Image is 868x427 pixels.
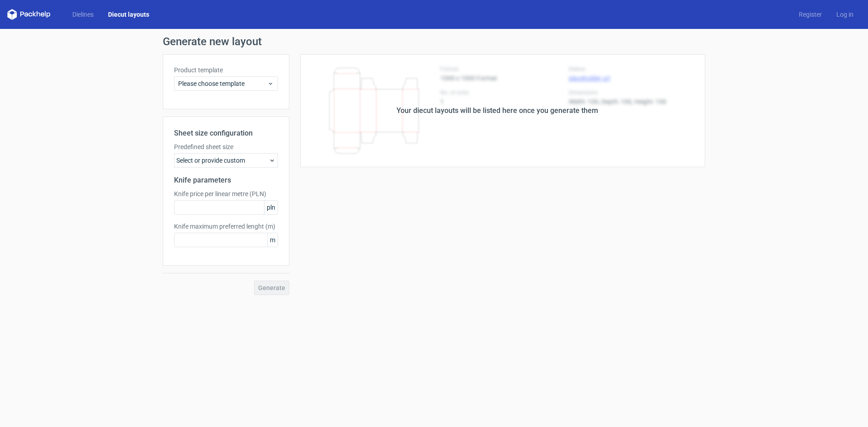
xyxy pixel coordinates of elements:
div: Select or provide custom [174,153,278,168]
div: Your diecut layouts will be listed here once you generate them [396,105,598,116]
h2: Sheet size configuration [174,128,278,139]
span: m [267,233,278,247]
a: Log in [829,10,861,19]
a: Diecut layouts [101,10,156,19]
label: Predefined sheet size [174,142,278,151]
h1: Generate new layout [163,36,705,47]
a: Dielines [65,10,101,19]
span: pln [264,201,278,214]
label: Product template [174,66,278,75]
label: Knife price per linear metre (PLN) [174,189,278,198]
label: Knife maximum preferred lenght (m) [174,222,278,231]
span: Please choose template [178,79,267,88]
h2: Knife parameters [174,175,278,186]
a: Register [792,10,829,19]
